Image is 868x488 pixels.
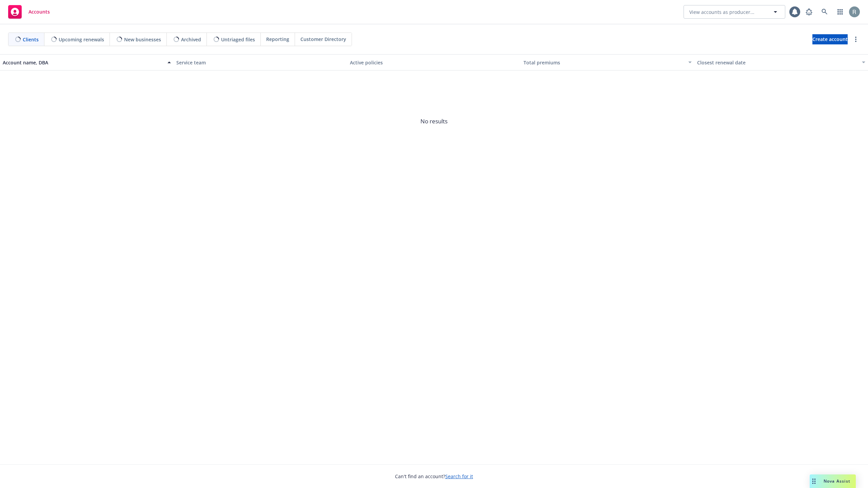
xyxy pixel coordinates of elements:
[300,36,346,43] span: Customer Directory
[23,36,39,43] span: Clients
[833,5,847,19] a: Switch app
[28,9,50,15] span: Accounts
[694,54,868,70] button: Closest renewal date
[802,5,816,19] a: Report a Bug
[176,59,344,66] div: Service team
[684,5,785,19] button: View accounts as producer...
[347,54,521,70] button: Active policies
[5,2,53,21] a: Accounts
[524,59,684,66] div: Total premiums
[266,36,289,43] span: Reporting
[181,36,201,43] span: Archived
[812,33,848,46] span: Create account
[810,474,818,488] div: Drag to move
[521,54,694,70] button: Total premiums
[810,474,856,488] button: Nova Assist
[395,473,473,480] span: Can't find an account?
[689,8,754,16] span: View accounts as producer...
[849,6,860,17] img: photo
[445,473,473,480] a: Search for it
[221,36,255,43] span: Untriaged files
[824,478,850,484] span: Nova Assist
[818,5,831,19] a: Search
[174,54,347,70] button: Service team
[124,36,161,43] span: New businesses
[59,36,104,43] span: Upcoming renewals
[3,59,163,66] div: Account name, DBA
[697,59,858,66] div: Closest renewal date
[852,35,860,43] a: more
[350,59,518,66] div: Active policies
[812,34,848,44] a: Create account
